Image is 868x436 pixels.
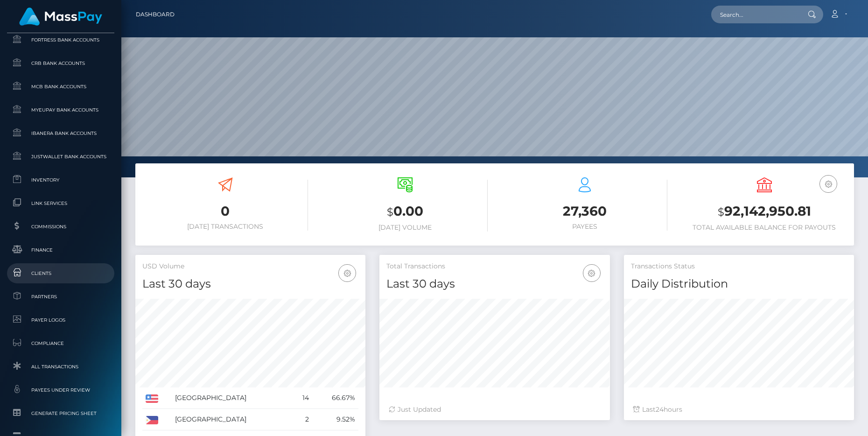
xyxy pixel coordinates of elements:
h5: Transactions Status [631,262,847,271]
span: Ibanera Bank Accounts [11,128,111,139]
td: 2 [292,409,312,430]
span: Clients [11,268,111,279]
span: 24 [656,405,664,414]
span: MCB Bank Accounts [11,81,111,92]
h3: 0 [142,202,308,220]
span: All Transactions [11,361,111,372]
h5: USD Volume [142,262,358,271]
a: Compliance [7,333,114,353]
td: 9.52% [312,409,358,430]
h3: 92,142,950.81 [681,202,847,221]
a: Clients [7,263,114,283]
h4: Daily Distribution [631,276,847,292]
small: $ [387,205,393,218]
span: Fortress Bank Accounts [11,35,111,45]
img: MassPay Logo [19,7,102,26]
span: JustWallet Bank Accounts [11,151,111,162]
h6: Total Available Balance for Payouts [681,224,847,232]
a: Link Services [7,193,114,213]
h6: Payees [502,223,667,231]
a: Payees under Review [7,380,114,400]
span: Generate Pricing Sheet [11,408,111,419]
h5: Total Transactions [386,262,602,271]
h3: 27,360 [502,202,667,220]
span: Commissions [11,221,111,232]
span: Payer Logos [11,315,111,325]
input: Search... [711,6,799,23]
a: Commissions [7,217,114,237]
td: 66.67% [312,387,358,409]
a: Generate Pricing Sheet [7,403,114,423]
img: PH.png [146,416,158,424]
span: Payees under Review [11,385,111,395]
a: JustWallet Bank Accounts [7,147,114,167]
img: US.png [146,394,158,403]
a: Ibanera Bank Accounts [7,123,114,143]
span: Partners [11,291,111,302]
a: Finance [7,240,114,260]
td: [GEOGRAPHIC_DATA] [172,409,292,430]
span: CRB Bank Accounts [11,58,111,69]
td: 14 [292,387,312,409]
h6: [DATE] Volume [322,224,488,232]
span: Compliance [11,338,111,349]
div: Just Updated [389,405,600,415]
span: Finance [11,245,111,255]
h3: 0.00 [322,202,488,221]
a: All Transactions [7,357,114,377]
a: Payer Logos [7,310,114,330]
a: Inventory [7,170,114,190]
a: Fortress Bank Accounts [7,30,114,50]
h4: Last 30 days [142,276,358,292]
td: [GEOGRAPHIC_DATA] [172,387,292,409]
a: CRB Bank Accounts [7,53,114,73]
span: MyEUPay Bank Accounts [11,105,111,115]
a: Dashboard [136,5,175,24]
small: $ [718,205,724,218]
span: Inventory [11,175,111,185]
a: MyEUPay Bank Accounts [7,100,114,120]
h4: Last 30 days [386,276,602,292]
a: MCB Bank Accounts [7,77,114,97]
a: Partners [7,287,114,307]
div: Last hours [633,405,845,415]
h6: [DATE] Transactions [142,223,308,231]
span: Link Services [11,198,111,209]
